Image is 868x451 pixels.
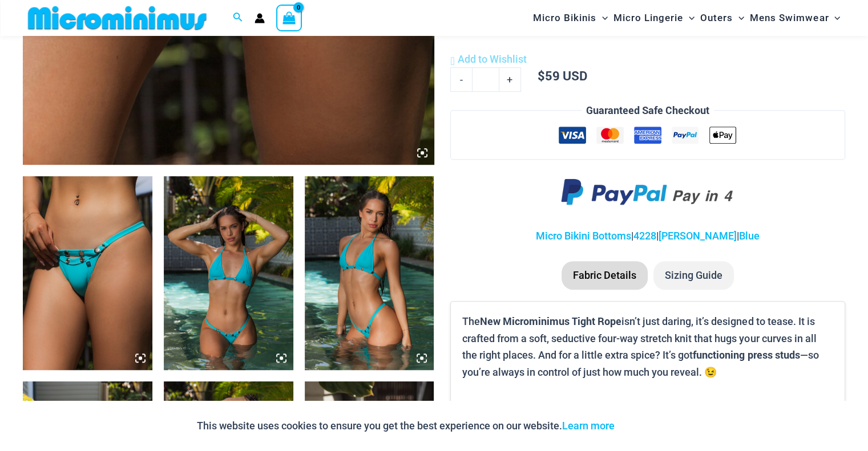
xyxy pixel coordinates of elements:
b: functioning press studs [693,348,800,361]
em: 80% Nylon - 20% Elastane [493,400,605,413]
a: Micro Bikini Bottoms [536,230,631,242]
span: Mens Swimwear [750,3,829,32]
a: Learn more [562,420,615,432]
a: + [499,67,521,91]
a: 4228 [633,230,656,242]
legend: Guaranteed Safe Checkout [582,102,714,119]
a: Mens SwimwearMenu ToggleMenu Toggle [747,3,843,32]
a: Add to Wishlist [450,51,526,68]
bdi: 59 USD [538,67,587,84]
img: Tight Rope Turquoise 4228 Thong Bottom [23,176,152,370]
span: Menu Toggle [596,3,608,32]
a: Micro BikinisMenu ToggleMenu Toggle [530,3,611,32]
span: Outers [700,3,733,32]
b: New Microminimus Tight Rope [480,314,621,328]
p: | | | [450,227,845,245]
a: Account icon link [255,13,265,23]
span: Micro Lingerie [613,3,683,32]
span: Menu Toggle [683,3,695,32]
li: Fabric Details [562,261,648,290]
span: Add to Wishlist [458,53,527,65]
span: Menu Toggle [733,3,744,32]
span: Micro Bikinis [533,3,596,32]
a: OutersMenu ToggleMenu Toggle [697,3,747,32]
img: MM SHOP LOGO FLAT [23,5,211,31]
p: The isn’t just daring, it’s designed to tease. It is crafted from a soft, seductive four-way stre... [462,313,833,381]
a: - [450,67,472,91]
a: View Shopping Cart, empty [276,5,302,31]
a: Micro LingerieMenu ToggleMenu Toggle [611,3,697,32]
span: Menu Toggle [829,3,840,32]
li: Sizing Guide [653,261,734,290]
span: $ [538,67,545,84]
img: Tight Rope Turquoise 319 Tri Top 4228 Thong Bottom [305,176,434,370]
a: Blue [739,230,760,242]
p: This website uses cookies to ensure you get the best experience on our website. [197,417,615,434]
img: Tight Rope Turquoise 319 Tri Top 4228 Thong Bottom [164,176,293,370]
a: Search icon link [233,11,243,25]
button: Accept [623,412,672,440]
nav: Site Navigation [528,2,845,34]
a: [PERSON_NAME] [659,230,737,242]
input: Product quantity [472,67,499,91]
